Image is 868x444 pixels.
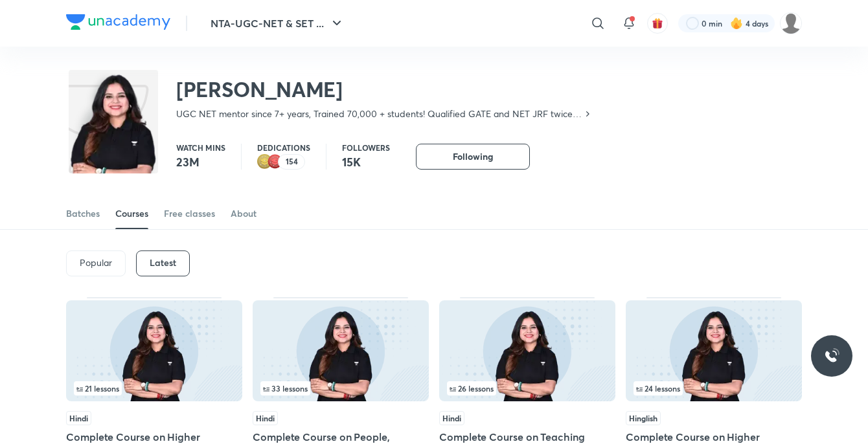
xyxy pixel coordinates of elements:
button: NTA-UGC-NET & SET ... [203,10,352,36]
div: left [447,381,608,395]
a: Batches [66,198,100,229]
img: avatar [652,17,663,29]
h2: [PERSON_NAME] [176,76,593,102]
p: Popular [80,258,112,268]
img: educator badge1 [268,154,283,170]
p: Watch mins [176,144,225,151]
a: Free classes [164,198,215,229]
img: class [69,72,158,205]
span: Hindi [66,411,91,425]
span: Following [453,150,493,163]
img: educator badge2 [257,154,273,170]
span: Hinglish [626,411,661,425]
div: About [231,207,257,220]
div: left [634,381,794,395]
p: UGC NET mentor since 7+ years, Trained 70,000 + students! Qualified GATE and NET JRF twice. BTech... [176,107,582,120]
span: 26 lessons [450,384,494,392]
p: Dedications [257,144,310,151]
p: 154 [286,157,298,166]
img: Company Logo [66,14,170,30]
button: Following [416,144,530,170]
img: Thumbnail [66,300,242,401]
button: avatar [647,13,668,34]
div: Courses [115,207,148,220]
a: Company Logo [66,14,170,33]
div: infocontainer [74,381,234,395]
h6: Latest [150,258,176,268]
div: Batches [66,207,100,220]
div: infocontainer [634,381,794,395]
div: Free classes [164,207,215,220]
img: Thumbnail [626,300,802,401]
span: 24 lessons [636,384,680,392]
span: Hindi [253,411,278,425]
div: infosection [74,381,234,395]
p: Followers [342,144,390,151]
div: left [74,381,234,395]
div: infosection [260,381,421,395]
span: Hindi [439,411,464,425]
p: 23M [176,154,225,170]
img: Thumbnail [439,300,615,401]
div: infosection [447,381,608,395]
div: infosection [634,381,794,395]
span: 21 lessons [76,384,119,392]
img: pooja Patel [780,12,802,34]
div: infocontainer [260,381,421,395]
img: streak [730,17,743,30]
div: infocontainer [447,381,608,395]
p: 15K [342,154,390,170]
img: ttu [824,348,839,364]
a: About [231,198,257,229]
span: 33 lessons [263,384,308,392]
a: Courses [115,198,148,229]
div: left [260,381,421,395]
img: Thumbnail [253,300,429,401]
